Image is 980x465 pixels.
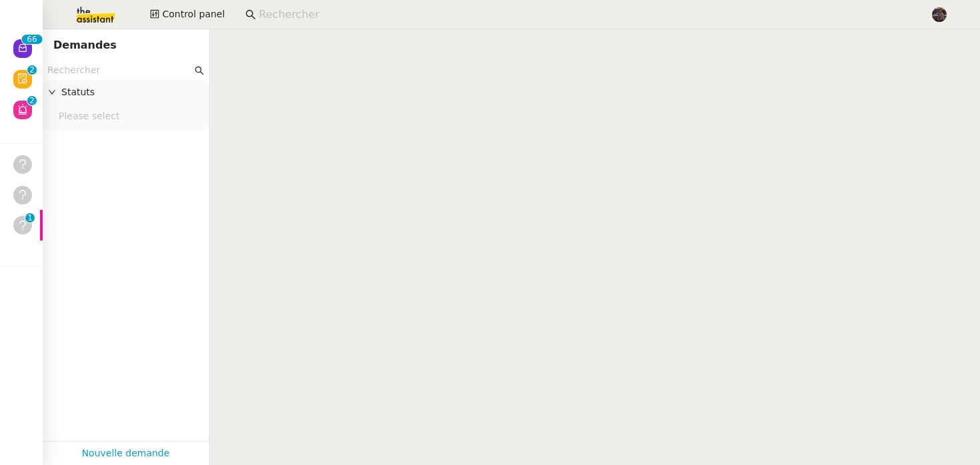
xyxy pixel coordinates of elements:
[32,35,37,47] p: 6
[43,79,209,105] div: Statuts
[82,446,170,461] a: Nouvelle demande
[29,65,35,77] p: 2
[53,36,117,55] nz-page-header-title: Demandes
[27,213,33,225] p: 1
[27,96,37,105] nz-badge-sup: 2
[27,65,37,75] nz-badge-sup: 2
[29,96,35,108] p: 2
[21,35,42,44] nz-badge-sup: 66
[27,35,32,47] p: 6
[162,7,225,22] span: Control panel
[142,5,233,24] button: Control panel
[932,7,947,22] img: 2af2e8ed-4e7a-4339-b054-92d163d57814
[259,6,917,24] input: Rechercher
[25,213,35,223] nz-badge-sup: 1
[61,85,203,100] span: Statuts
[47,63,192,78] input: Rechercher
